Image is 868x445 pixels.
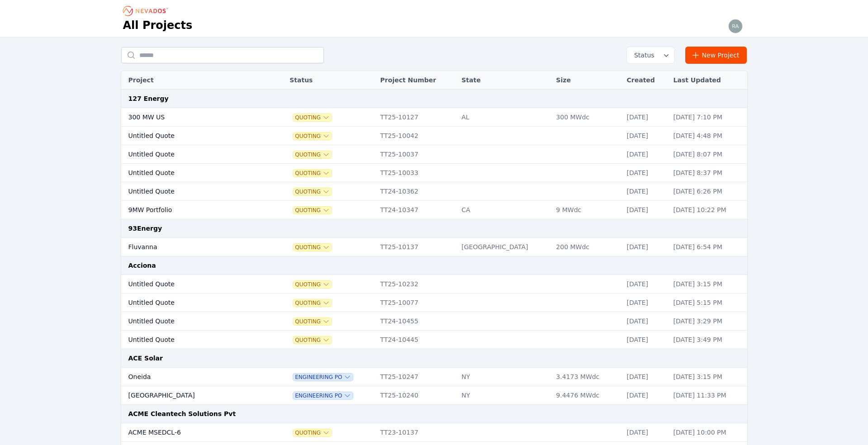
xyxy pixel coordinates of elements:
[121,368,263,386] td: Oneida
[376,201,457,219] td: TT24-10347
[376,127,457,145] td: TT25-10042
[627,47,674,63] button: Status
[121,312,263,331] td: Untitled Quote
[293,392,353,399] button: Engineering PO
[669,127,747,145] td: [DATE] 4:48 PM
[121,312,747,331] tr: Untitled QuoteQuotingTT24-10455[DATE][DATE] 3:29 PM
[457,201,551,219] td: CA
[121,201,747,219] tr: 9MW PortfolioQuotingTT24-10347CA9 MWdc[DATE][DATE] 10:22 PM
[669,386,747,405] td: [DATE] 11:33 PM
[121,145,263,164] td: Untitled Quote
[285,71,375,90] th: Status
[622,145,669,164] td: [DATE]
[293,133,332,140] button: Quoting
[376,331,457,349] td: TT24-10445
[293,170,332,177] span: Quoting
[121,108,263,127] td: 300 MW US
[121,386,747,405] tr: [GEOGRAPHIC_DATA]Engineering POTT25-10240NY9.4476 MWdc[DATE][DATE] 11:33 PM
[121,368,747,386] tr: OneidaEngineering POTT25-10247NY3.4173 MWdc[DATE][DATE] 3:15 PM
[121,275,263,294] td: Untitled Quote
[457,71,551,90] th: State
[376,294,457,312] td: TT25-10077
[121,294,263,312] td: Untitled Quote
[669,145,747,164] td: [DATE] 8:07 PM
[631,51,655,60] span: Status
[669,331,747,349] td: [DATE] 3:49 PM
[376,164,457,182] td: TT25-10033
[376,108,457,127] td: TT25-10127
[457,108,551,127] td: AL
[551,238,622,256] td: 200 MWdc
[622,127,669,145] td: [DATE]
[669,164,747,182] td: [DATE] 8:37 PM
[622,201,669,219] td: [DATE]
[622,423,669,442] td: [DATE]
[551,71,622,90] th: Size
[293,151,332,158] button: Quoting
[293,336,332,344] button: Quoting
[121,108,747,127] tr: 300 MW USQuotingTT25-10127AL300 MWdc[DATE][DATE] 7:10 PM
[121,423,263,442] td: ACME MSEDCL-6
[457,368,551,386] td: NY
[121,219,747,238] td: 93Energy
[123,18,193,33] h1: All Projects
[293,188,332,195] button: Quoting
[669,238,747,256] td: [DATE] 6:54 PM
[121,386,263,405] td: [GEOGRAPHIC_DATA]
[293,374,353,381] button: Engineering PO
[669,423,747,442] td: [DATE] 10:00 PM
[551,108,622,127] td: 300 MWdc
[121,182,747,201] tr: Untitled QuoteQuotingTT24-10362[DATE][DATE] 6:26 PM
[622,386,669,405] td: [DATE]
[669,201,747,219] td: [DATE] 10:22 PM
[376,71,457,90] th: Project Number
[376,182,457,201] td: TT24-10362
[457,386,551,405] td: NY
[622,238,669,256] td: [DATE]
[293,114,332,121] button: Quoting
[121,405,747,423] td: ACME Cleantech Solutions Pvt
[376,238,457,256] td: TT25-10137
[669,312,747,331] td: [DATE] 3:29 PM
[669,71,747,90] th: Last Updated
[551,201,622,219] td: 9 MWdc
[293,429,332,436] button: Quoting
[551,368,622,386] td: 3.4173 MWdc
[622,108,669,127] td: [DATE]
[622,331,669,349] td: [DATE]
[376,312,457,331] td: TT24-10455
[622,164,669,182] td: [DATE]
[622,182,669,201] td: [DATE]
[121,423,747,442] tr: ACME MSEDCL-6QuotingTT23-10137[DATE][DATE] 10:00 PM
[376,368,457,386] td: TT25-10247
[293,244,332,251] button: Quoting
[293,318,332,325] button: Quoting
[121,349,747,368] td: ACE Solar
[121,275,747,294] tr: Untitled QuoteQuotingTT25-10232[DATE][DATE] 3:15 PM
[622,368,669,386] td: [DATE]
[121,201,263,219] td: 9MW Portfolio
[376,275,457,294] td: TT25-10232
[669,108,747,127] td: [DATE] 7:10 PM
[121,182,263,201] td: Untitled Quote
[685,47,747,64] a: New Project
[622,71,669,90] th: Created
[293,207,332,214] button: Quoting
[669,368,747,386] td: [DATE] 3:15 PM
[293,299,332,307] button: Quoting
[121,256,747,275] td: Acciona
[669,182,747,201] td: [DATE] 6:26 PM
[121,331,263,349] td: Untitled Quote
[293,281,332,288] button: Quoting
[121,90,747,108] td: 127 Energy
